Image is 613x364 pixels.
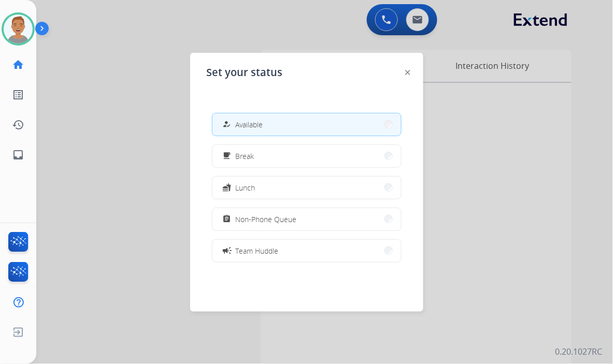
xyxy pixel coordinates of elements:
span: Lunch [236,182,255,193]
mat-icon: assignment [222,215,231,224]
p: 0.20.1027RC [555,345,603,358]
span: Available [236,119,263,130]
mat-icon: how_to_reg [222,120,231,129]
span: Non-Phone Queue [236,214,297,225]
span: Set your status [207,65,283,80]
button: Non-Phone Queue [212,208,401,230]
mat-icon: home [12,59,24,71]
mat-icon: fastfood [222,183,231,192]
img: avatar [4,14,33,43]
button: Lunch [212,177,401,199]
mat-icon: inbox [12,149,24,161]
img: close-button [405,70,410,75]
mat-icon: free_breakfast [222,152,231,161]
span: Team Huddle [236,245,279,256]
mat-icon: list_alt [12,89,24,101]
mat-icon: history [12,119,24,131]
mat-icon: campaign [221,245,232,256]
span: Break [236,151,254,162]
button: Team Huddle [212,240,401,262]
button: Break [212,145,401,167]
button: Available [212,113,401,136]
